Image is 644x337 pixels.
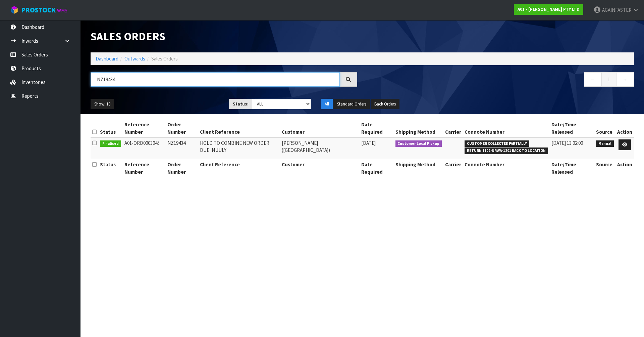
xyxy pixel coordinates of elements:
[57,7,67,14] small: WMS
[198,137,280,159] td: HOLD TO COMBINE NEW ORDER DUE IN JULY
[615,159,634,177] th: Action
[98,159,123,177] th: Status
[21,6,56,14] span: ProStock
[615,119,634,137] th: Action
[166,119,199,137] th: Order Number
[465,140,529,147] span: CUSTOMER COLLECTED PARTIALLY
[96,55,118,62] a: Dashboard
[361,140,376,146] span: [DATE]
[123,159,166,177] th: Reference Number
[601,72,616,87] a: 1
[551,140,583,146] span: [DATE] 13:02:00
[394,159,444,177] th: Shipping Method
[465,148,548,154] span: RETURN 1102-URWA-1201 BACK TO LOCATION
[594,159,615,177] th: Source
[100,140,121,147] span: Finalised
[550,119,595,137] th: Date/Time Released
[360,119,394,137] th: Date Required
[367,72,634,89] nav: Page navigation
[124,55,145,62] a: Outwards
[518,6,580,12] strong: A01 - [PERSON_NAME] PTY LTD
[321,99,333,110] button: All
[616,72,634,87] a: →
[166,159,199,177] th: Order Number
[602,7,632,13] span: AGAINFASTER
[151,55,178,62] span: Sales Orders
[233,101,249,107] strong: Status:
[443,159,463,177] th: Carrier
[280,137,360,159] td: [PERSON_NAME] ([GEOGRAPHIC_DATA])
[463,119,550,137] th: Connote Number
[443,119,463,137] th: Carrier
[333,99,370,110] button: Standard Orders
[584,72,602,87] a: ←
[91,99,114,110] button: Show: 10
[280,119,360,137] th: Customer
[280,159,360,177] th: Customer
[91,30,357,42] h1: Sales Orders
[123,137,166,159] td: A01-ORD0003045
[360,159,394,177] th: Date Required
[394,119,444,137] th: Shipping Method
[550,159,595,177] th: Date/Time Released
[166,137,199,159] td: NZ19434
[198,159,280,177] th: Client Reference
[594,119,615,137] th: Source
[596,140,614,147] span: Manual
[91,72,340,87] input: Search sales orders
[395,140,442,147] span: Customer Local Pickup
[463,159,550,177] th: Connote Number
[10,6,18,14] img: cube-alt.png
[98,119,123,137] th: Status
[123,119,166,137] th: Reference Number
[198,119,280,137] th: Client Reference
[371,99,399,110] button: Back Orders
